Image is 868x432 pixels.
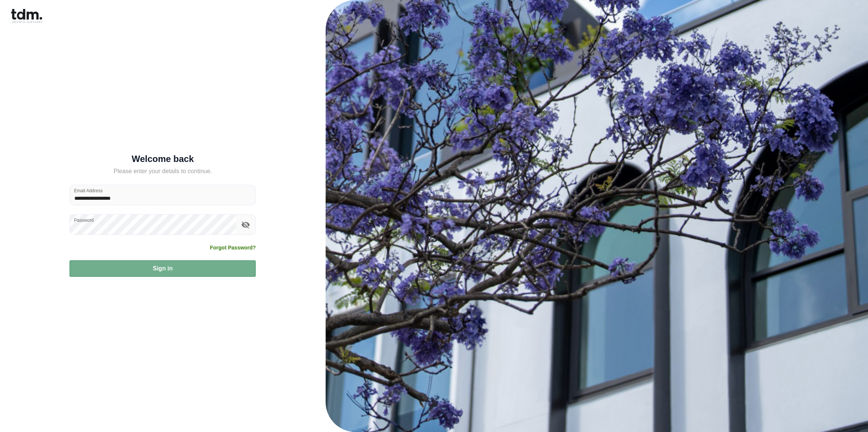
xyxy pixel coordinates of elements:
[210,244,256,251] a: Forgot Password?
[74,187,103,194] label: Email Address
[70,260,256,277] button: Sign in
[70,155,256,163] h5: Welcome back
[70,167,256,176] h5: Please enter your details to continue.
[74,217,94,223] label: Password
[239,218,252,231] button: toggle password visibility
